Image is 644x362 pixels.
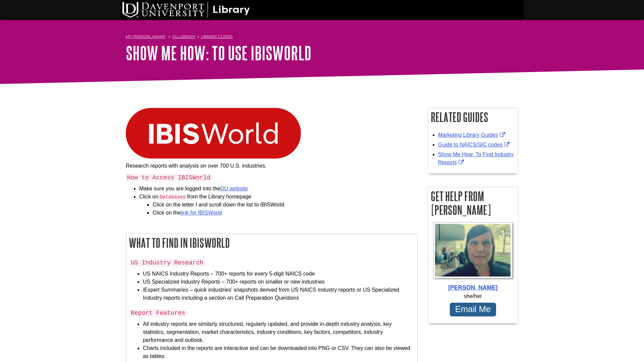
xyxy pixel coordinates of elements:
[220,186,248,191] a: DU website
[153,209,418,217] li: Click on the
[438,142,511,147] a: Guide to NAICS/SIC codes
[129,309,186,317] code: Report Features
[126,174,212,182] code: How to Access IBISWorld
[438,132,507,138] a: Marketing Library Guides
[126,108,301,159] img: ibisworld logo
[433,222,513,279] img: Profile Photo
[428,187,518,219] h2: Get Help From [PERSON_NAME]
[126,234,417,252] h2: What to Find in IBISWorld
[139,193,418,217] li: Click on from the Library homepage
[172,34,196,39] a: DU Library
[143,286,414,302] li: iExpert Summaries – quick industries' snapshots derived from US NAICS Industry reports or US Spec...
[201,34,233,39] a: Library Guides
[143,270,414,278] li: US NAICS Industry Reports – 700+ reports for every 5-digit NAICS code
[158,194,187,200] code: Databases
[431,292,515,300] div: she/her
[126,32,518,43] nav: breadcrumb
[153,201,418,209] li: Click on the letter I and scroll down the list to IBISWorld
[450,303,496,316] a: Email Me
[126,43,311,63] a: Show Me How: To Use IBISWorld
[139,185,418,193] li: Make sure you are logged into the
[129,259,205,267] code: US Industry Research
[431,222,515,292] a: Profile Photo [PERSON_NAME]
[122,2,250,18] img: DU Library
[431,283,515,292] div: [PERSON_NAME]
[143,320,414,344] li: All industry reports are similarly structured, regularly updated, and provide in-depth industry a...
[126,34,165,40] a: My [PERSON_NAME]
[126,162,418,170] p: Research reports with analysis on over 700 U.S. industries.
[438,152,514,165] a: Show Me How: To Find Industry Reports
[143,278,414,286] li: US Specialized Industry Reports – 700+ reports on smaller or new industries
[143,344,414,360] li: Charts included in the reports are interactive and can be downloaded into PNG or CSV. They can al...
[428,108,518,126] h2: Related Guides
[181,210,222,216] a: link for IBISWorld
